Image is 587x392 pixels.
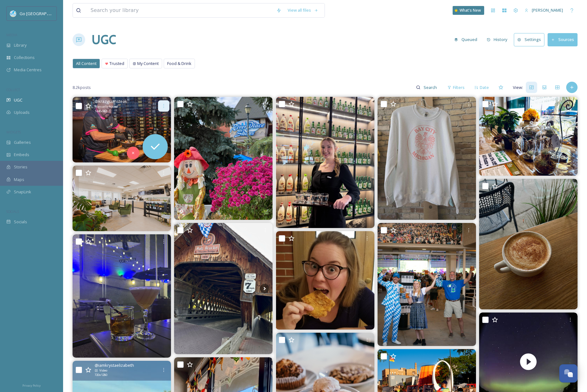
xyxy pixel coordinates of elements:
[548,33,578,46] button: Sources
[109,61,124,67] span: Trusted
[73,234,171,357] img: 🍂Fall drinks are back and better than ever!🍂 While there’s not quite a chill in the air just yet ...
[6,32,17,37] span: MEDIA
[22,381,41,389] a: Privacy Policy
[14,42,26,48] span: Library
[99,368,107,373] span: Video
[73,97,171,162] img: We're hiring! Call, email, or submit an inquiry today to learn more!
[484,33,511,46] button: History
[6,87,20,92] span: COLLECT
[91,30,116,49] a: UGC
[174,223,273,354] img: A beautiful evening in Frankenmuth! Always lots to learn at the MPAAA Fall Conference. #frankenmu...
[6,209,19,214] span: SOCIALS
[276,97,374,228] img: 🎉 Join us TODAY from 5PM–8PM for our first exclusive event at Mi Pot! ✨ Live music, delicious foo...
[6,130,21,134] span: WIDGETS
[95,104,118,109] span: Manually Added
[14,164,27,170] span: Stories
[514,33,544,46] button: Settings
[87,3,273,17] input: Search your library
[532,7,563,13] span: [PERSON_NAME]
[14,189,31,195] span: SnapLink
[451,33,484,46] a: Queued
[14,109,30,115] span: Uploads
[484,33,514,46] a: History
[95,362,134,368] span: @ iamkrystaelizabeth
[513,85,523,91] span: View:
[378,97,476,220] img: 🍂✨ Fall is almost here, time to get cozy! ✨🍂 Stay warm in style with a Golden Gallery sweatshirt....
[95,373,107,377] span: 720 x 1280
[167,61,191,67] span: Food & Drink
[451,33,480,46] button: Queued
[521,4,566,16] a: [PERSON_NAME]
[378,223,476,346] img: Willkommen to the only officially sanctioned Oktoberfest outside of Munich! 🍻 Celebrate Frankenmu...
[420,81,441,94] input: Search
[285,4,321,16] a: View all files
[14,97,22,103] span: UGC
[479,179,578,309] img: Are you ready for pumpkin spice? 🙋‍♀️We definitely are!! Check back tomorrow to see what we’ve cr...
[20,10,66,16] span: Go [GEOGRAPHIC_DATA]
[95,98,127,104] span: @ krazyjuansteak
[73,85,91,91] span: 8.2k posts
[95,109,107,114] span: 1440 x 961
[76,61,97,67] span: All Content
[453,6,484,15] a: What's New
[559,364,578,383] button: Open Chat
[14,177,24,183] span: Maps
[14,219,27,225] span: Socials
[479,97,578,176] img: Shop end of summer deals now 💚 All plants, accessories, plant bar items, terrariums, macramé, and...
[514,33,548,46] a: Settings
[22,383,41,388] span: Privacy Policy
[14,67,42,73] span: Media Centres
[10,10,16,17] img: GoGreatLogo_MISkies_RegionalTrails%20%281%29.png
[14,152,29,158] span: Embeds
[453,85,465,91] span: Filters
[174,97,273,220] img: Celebrate fall in Frankenmuth at Scarecrow Fest! 🎃🍂 Enjoy FREE family-fun during the last two wee...
[14,139,31,145] span: Galleries
[480,85,489,91] span: Date
[276,231,374,330] img: Say schnitzel! #shitdaradoes #foodie #frankenmuth
[14,55,35,61] span: Collections
[137,61,159,67] span: My Content
[73,166,171,231] img: Good news, Saginaw friends! We’ve adjusted our hours to better serve you. Our Saginaw location is...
